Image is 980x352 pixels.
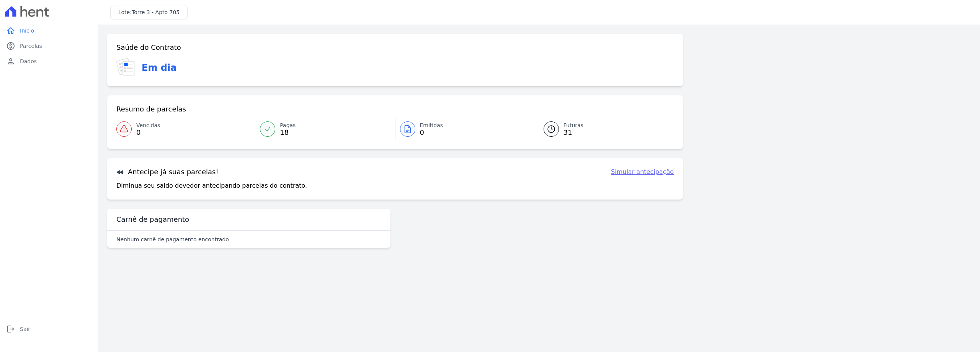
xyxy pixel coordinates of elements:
span: Vencidas [136,121,160,129]
span: 18 [280,129,296,136]
h3: Resumo de parcelas [116,105,186,114]
span: Dados [20,57,37,65]
h3: Em dia [142,61,176,75]
a: Futuras 31 [534,118,674,140]
i: logout [6,324,15,334]
a: Pagas 18 [255,118,395,140]
h3: Saúde do Contrato [116,43,181,52]
span: Torre 3 - Apto 705 [132,9,180,15]
a: paidParcelas [3,38,95,54]
i: paid [6,41,15,51]
span: Pagas [280,121,296,129]
a: personDados [3,54,95,69]
a: Emitidas 0 [395,118,534,140]
h3: Antecipe já suas parcelas! [116,167,219,177]
span: 0 [420,129,443,136]
p: Nenhum carnê de pagamento encontrado [116,236,229,243]
a: Simular antecipação [611,167,674,177]
span: 31 [563,129,583,136]
a: homeInício [3,23,95,38]
span: Futuras [563,121,583,129]
span: Sair [20,325,30,333]
span: Parcelas [20,42,42,50]
a: Vencidas 0 [116,118,255,140]
a: logoutSair [3,321,95,337]
span: 0 [136,129,160,136]
i: person [6,57,15,66]
h3: Lote: [118,8,180,16]
span: Emitidas [420,121,443,129]
span: Início [20,27,34,34]
i: home [6,26,15,35]
h3: Carnê de pagamento [116,215,189,224]
p: Diminua seu saldo devedor antecipando parcelas do contrato. [116,181,307,190]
